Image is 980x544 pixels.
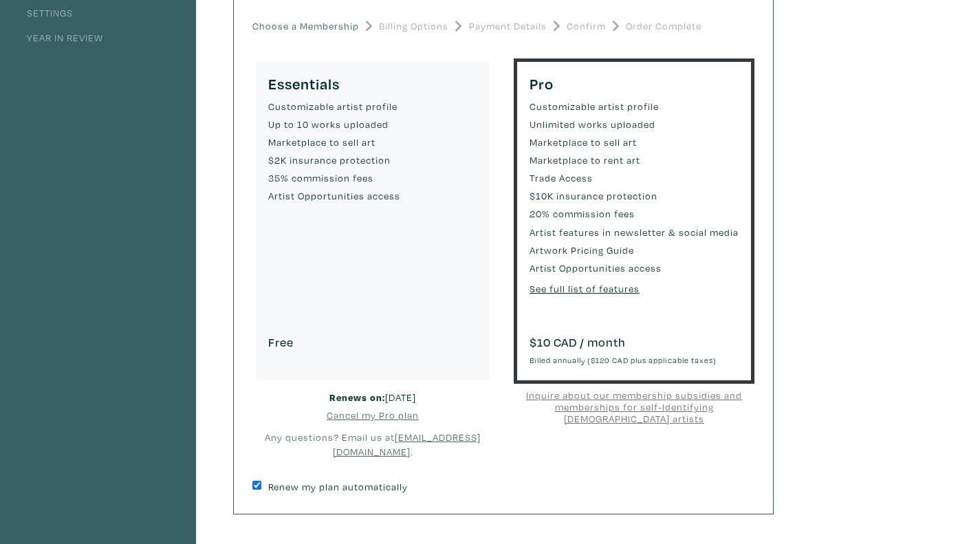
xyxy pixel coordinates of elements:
[379,19,448,34] small: Billing Options
[530,355,717,365] small: Billed annually ($120 CAD plus applicable taxes)
[567,12,606,40] a: Confirm
[530,225,739,240] small: Artist features in newsletter & social media
[530,282,640,295] a: See full list of features
[530,135,739,150] small: Marketplace to sell art
[530,188,739,204] small: $10K insurance protection
[530,74,739,93] h5: Pro
[268,171,477,186] small: 35% commission fees
[268,117,477,132] small: Up to 10 works uploaded
[252,12,359,40] a: Choose a Membership
[268,74,477,93] h5: Essentials
[526,389,742,424] u: Inquire about our membership subsidies and memberships for self-Identifying [DEMOGRAPHIC_DATA] ar...
[469,19,547,34] small: Payment Details
[333,431,481,458] a: [EMAIL_ADDRESS][DOMAIN_NAME]
[252,19,359,34] small: Choose a Membership
[530,171,739,186] small: Trade Access
[19,31,103,44] a: Year in Review
[530,335,739,350] h6: $ 10 CAD / month
[530,243,739,258] small: Artwork Pricing Guide
[265,431,481,458] small: Any questions? Email us at .
[530,206,739,221] small: 20% commission fees
[379,12,448,40] a: Billing Options
[514,390,754,424] a: Inquire about our membership subsidies and memberships for self-Identifying [DEMOGRAPHIC_DATA] ar...
[268,479,408,494] label: Renew my plan automatically
[567,19,606,34] small: Confirm
[268,153,477,168] small: $2K insurance protection
[626,19,701,34] small: Order Complete
[268,99,477,114] small: Customizable artist profile
[530,153,739,168] small: Marketplace to rent art
[252,390,493,405] small: [DATE]
[268,335,477,350] h6: Free
[268,188,477,204] small: Artist Opportunities access
[530,99,739,114] small: Customizable artist profile
[327,409,419,422] a: Cancel my Pro plan
[626,12,701,40] a: Order Complete
[530,261,739,276] small: Artist Opportunities access
[19,6,73,19] a: Settings
[268,135,477,150] small: Marketplace to sell art
[329,391,385,404] strong: Renews on:
[530,117,739,132] small: Unlimited works uploaded
[469,12,547,40] a: Payment Details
